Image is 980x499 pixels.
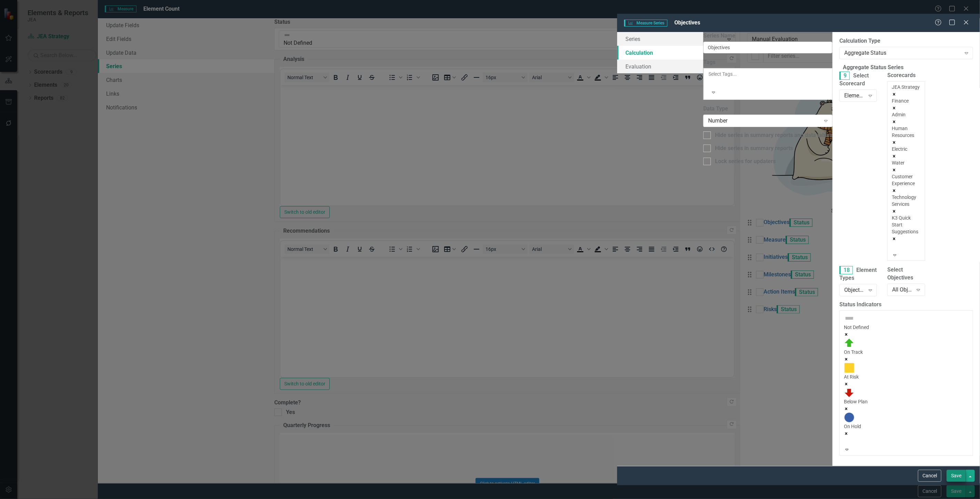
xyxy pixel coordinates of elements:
[715,131,833,139] div: Hide series in summary reports and data tables
[839,266,877,282] label: Element Types
[703,105,833,113] label: Data Type
[892,139,920,146] div: Remove Human Resources
[703,42,833,53] input: Series Name
[887,72,925,79] label: Scorecards
[844,49,961,57] div: Aggregate Status
[892,118,920,125] div: Remove Admin
[844,338,855,349] img: On Track
[617,46,703,60] a: Calculation
[844,331,969,338] div: Remove [object Object]
[715,158,776,166] div: Lock series for updaters
[674,19,700,26] span: Objectives
[708,71,827,77] div: Select Tags...
[887,266,925,282] label: Select Objectives
[839,301,973,309] label: Status Indicators
[892,208,920,214] div: Remove Technology Services
[918,470,941,482] button: Cancel
[844,362,855,373] img: At Risk
[844,387,855,398] img: Below Plan
[839,64,907,72] legend: Aggregate Status Series
[892,125,920,139] div: Human Resources
[617,32,703,46] a: Series
[892,97,920,104] div: Finance
[892,91,920,97] div: Remove JEA Strategy
[844,349,969,355] div: On Track
[892,286,913,294] div: All Objectives
[844,380,969,387] div: Remove [object Object]
[892,104,920,111] div: Remove Finance
[844,373,969,380] div: At Risk
[844,355,969,362] div: Remove [object Object]
[892,111,920,118] div: Admin
[715,145,793,152] div: Hide series in summary reports
[844,286,865,294] div: Objective
[839,72,850,80] span: 9
[617,60,703,73] a: Evaluation
[844,313,855,324] img: Not Defined
[892,214,920,235] div: K3 Quick Start Suggestions
[892,152,920,159] div: Remove Electric
[892,173,920,187] div: Customer Experience
[892,187,920,194] div: Remove Customer Experience
[624,20,667,26] span: Measure Series
[892,235,920,242] div: Remove K3 Quick Start Suggestions
[892,159,920,166] div: Water
[892,166,920,173] div: Remove Water
[703,32,833,40] label: Series Name
[839,72,877,88] label: Select Scorecard
[839,266,853,274] span: 18
[844,430,969,437] div: Remove [object Object]
[892,84,920,91] div: JEA Strategy
[947,470,966,482] button: Save
[844,423,969,430] div: On Hold
[703,59,833,66] label: Tags
[839,37,973,45] label: Calculation Type
[844,324,969,331] div: Not Defined
[844,405,969,412] div: Remove [object Object]
[892,194,920,208] div: Technology Services
[844,412,855,423] img: On Hold
[844,92,865,99] div: Elements in specific Scorecards
[892,146,920,152] div: Electric
[708,117,820,125] div: Number
[844,398,969,405] div: Below Plan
